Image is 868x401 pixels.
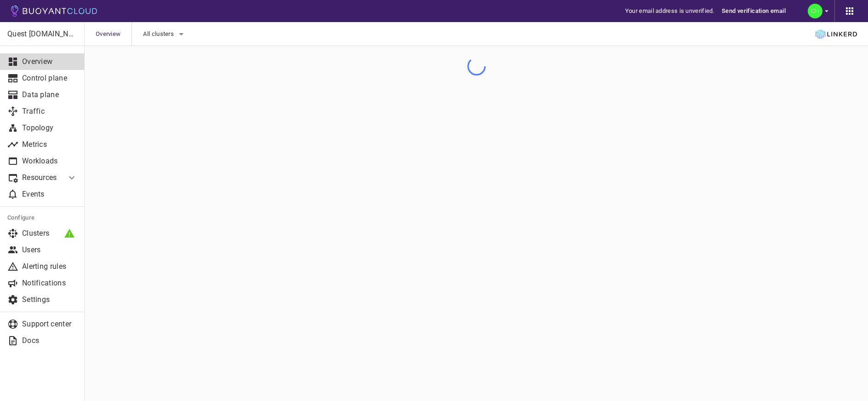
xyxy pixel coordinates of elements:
h5: Send verification email [722,7,786,15]
p: Control plane [22,74,77,83]
p: Workloads [22,157,77,166]
h5: Configure [7,214,77,221]
p: Quest [DOMAIN_NAME] [7,29,77,39]
p: Alerting rules [22,262,77,271]
span: Overview [96,22,132,46]
p: Support center [22,320,77,329]
p: Events [22,190,77,199]
p: Data plane [22,90,77,99]
img: Yun Ding [808,4,822,18]
p: Settings [22,295,77,304]
p: Clusters [22,229,77,238]
button: Send verification email [718,4,789,18]
p: Topology [22,123,77,133]
button: All clusters [143,27,187,41]
p: Users [22,245,77,255]
p: Metrics [22,140,77,149]
p: Overview [22,57,77,66]
span: Your email address is unverified. [625,7,714,15]
p: Docs [22,336,77,345]
p: Traffic [22,107,77,116]
p: Notifications [22,279,77,288]
span: All clusters [143,30,176,38]
p: Resources [22,173,59,182]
